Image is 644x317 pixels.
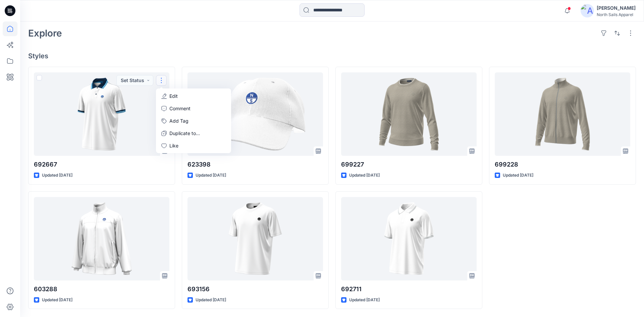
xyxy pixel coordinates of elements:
[341,197,477,280] a: 692711
[42,297,72,304] p: Updated [DATE]
[169,142,178,149] p: Like
[495,160,630,169] p: 699228
[28,52,636,60] h4: Styles
[341,160,477,169] p: 699227
[157,90,230,102] a: Edit
[169,130,200,137] p: Duplicate to...
[34,284,169,294] p: 603288
[597,12,636,17] div: North Sails Apparel
[169,92,178,100] p: Edit
[349,297,380,304] p: Updated [DATE]
[28,28,62,39] h2: Explore
[341,72,477,156] a: 699227
[597,4,636,12] div: [PERSON_NAME]
[34,72,169,156] a: 692667
[157,115,230,127] button: Add Tag
[196,297,226,304] p: Updated [DATE]
[42,172,72,179] p: Updated [DATE]
[187,72,323,156] a: 623398
[503,172,533,179] p: Updated [DATE]
[196,172,226,179] p: Updated [DATE]
[187,284,323,294] p: 693156
[34,197,169,280] a: 603288
[169,105,191,112] p: Comment
[581,4,594,17] img: avatar
[34,160,169,169] p: 692667
[495,72,630,156] a: 699228
[341,284,477,294] p: 692711
[187,197,323,280] a: 693156
[349,172,380,179] p: Updated [DATE]
[187,160,323,169] p: 623398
